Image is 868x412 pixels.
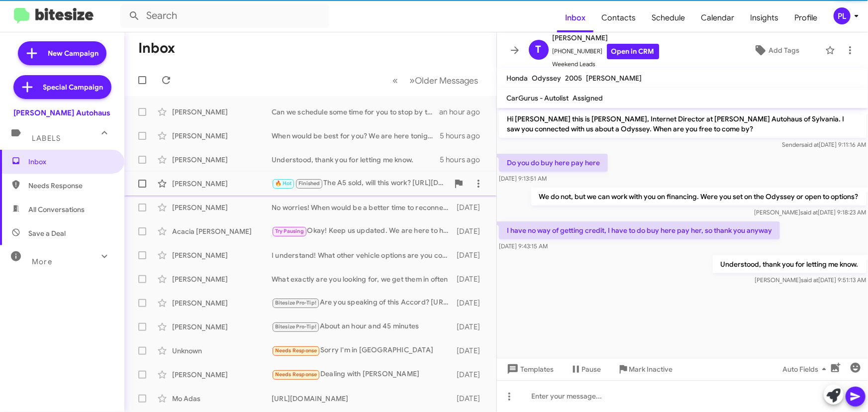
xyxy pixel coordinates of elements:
a: Inbox [557,3,593,32]
nav: Page navigation example [387,70,484,91]
span: [PERSON_NAME] [DATE] 9:18:23 AM [754,208,866,216]
div: What exactly are you looking for, we get them in often [272,274,454,284]
span: Mark Inactive [629,360,673,378]
div: [DATE] [454,394,488,404]
div: Sorry I'm in [GEOGRAPHIC_DATA] [272,345,454,356]
div: [PERSON_NAME] [172,250,272,260]
span: Sender [DATE] 9:11:16 AM [782,141,866,148]
div: No worries! When would be a better time to reconnect? [272,203,454,212]
span: Needs Response [28,181,113,191]
a: Profile [786,3,825,32]
div: [PERSON_NAME] [172,155,272,165]
span: Honda [507,74,528,83]
span: More [32,257,52,266]
div: [DATE] [454,346,488,356]
span: [PERSON_NAME] [586,74,642,83]
span: said at [800,208,818,216]
span: Calendar [693,3,742,32]
a: Schedule [644,3,693,32]
div: [PERSON_NAME] [172,131,272,141]
button: PL [825,7,857,24]
div: [URL][DOMAIN_NAME] [272,394,454,404]
span: » [410,74,415,87]
div: About an hour and 45 minutes [272,321,454,332]
p: I have no way of getting credit, I have to do buy here pay her, so thank you anyway [499,221,780,239]
span: said at [801,276,818,284]
div: I understand! What other vehicle options are you considering? [272,250,454,260]
div: Unknown [172,346,272,356]
span: All Conversations [28,205,85,214]
div: When would be best for you? We are here tonight until 8pm! [272,131,440,141]
div: [PERSON_NAME] Autohaus [14,108,111,118]
button: Add Tags [732,41,820,59]
div: an hour ago [439,107,488,117]
div: [PERSON_NAME] [172,370,272,380]
div: [DATE] [454,203,488,212]
span: [DATE] 9:13:51 AM [499,175,547,182]
span: Bitesize Pro-Tip! [275,300,316,306]
span: Needs Response [275,371,317,378]
button: Previous [387,70,404,91]
div: [PERSON_NAME] [172,322,272,332]
div: [DATE] [454,298,488,308]
span: Special Campaign [43,82,103,92]
span: Add Tags [769,41,799,59]
button: Auto Fields [774,360,838,378]
button: Mark Inactive [609,360,681,378]
div: [DATE] [454,274,488,284]
span: Weekend Leads [553,59,659,69]
div: Acacia [PERSON_NAME] [172,226,272,236]
a: Contacts [593,3,644,32]
span: Auto Fields [782,360,830,378]
div: 5 hours ago [440,131,488,141]
span: CarGurus - Autolist [507,94,569,103]
span: Needs Response [275,347,317,354]
span: Inbox [28,157,113,167]
span: T [536,42,542,58]
span: Try Pausing [275,228,304,234]
span: [PERSON_NAME] [553,32,659,44]
div: Can we schedule some time for you to stop by the dealership? We are extremely interested in your ... [272,107,439,117]
a: Insights [742,3,786,32]
span: [PHONE_NUMBER] [553,44,659,59]
div: 5 hours ago [440,155,488,165]
input: Search [120,4,329,28]
div: Understood, thank you for letting me know. [272,155,440,165]
span: Save a Deal [28,228,66,238]
div: [PERSON_NAME] [172,107,272,117]
div: [PERSON_NAME] [172,203,272,212]
span: 🔥 Hot [275,180,292,187]
div: [DATE] [454,322,488,332]
div: [DATE] [454,250,488,260]
div: [PERSON_NAME] [172,274,272,284]
span: Odyssey [532,74,562,83]
div: [PERSON_NAME] [172,179,272,189]
a: New Campaign [18,41,106,65]
div: [DATE] [454,226,488,236]
span: 2005 [566,74,582,83]
span: New Campaign [48,48,98,58]
button: Pause [562,360,609,378]
span: Labels [32,134,61,143]
div: Are you speaking of this Accord? [URL][DOMAIN_NAME] [272,297,454,309]
div: The A5 sold, will this work? [URL][DOMAIN_NAME] [272,178,449,189]
div: [PERSON_NAME] [172,298,272,308]
div: [DATE] [454,370,488,380]
span: [PERSON_NAME] [DATE] 9:51:13 AM [755,276,866,284]
span: Older Messages [415,75,479,86]
span: Finished [298,180,320,187]
span: Templates [505,360,554,378]
a: Special Campaign [13,75,111,99]
span: Assigned [573,94,603,103]
span: said at [801,141,819,148]
p: Understood, thank you for letting me know. [712,255,866,273]
h1: Inbox [138,40,175,56]
span: « [393,74,398,87]
div: Dealing with [PERSON_NAME] [272,369,454,380]
div: PL [834,7,851,24]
